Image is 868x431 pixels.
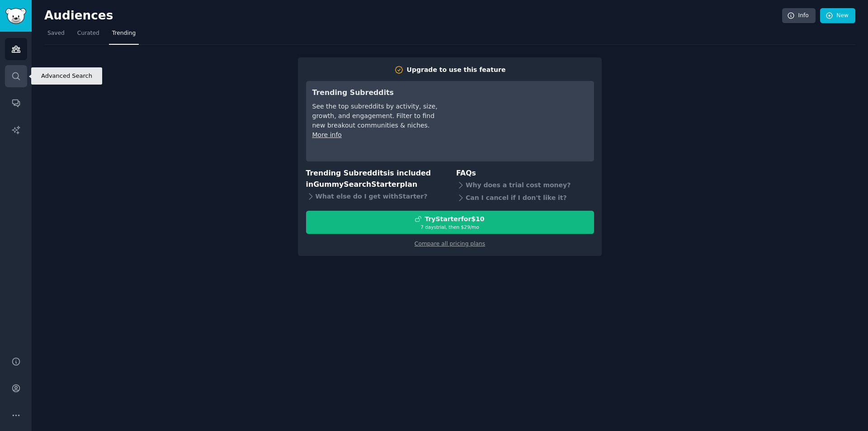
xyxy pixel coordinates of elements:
[47,29,65,38] span: Saved
[5,8,26,24] img: GummySearch logo
[456,179,594,192] div: Why does a trial cost money?
[452,87,588,155] iframe: YouTube video player
[312,131,342,138] a: More info
[425,214,484,224] div: Try Starter for $10
[307,224,594,230] div: 7 days trial, then $ 29 /mo
[456,168,594,179] h3: FAQs
[415,241,485,247] a: Compare all pricing plans
[109,26,139,45] a: Trending
[820,8,855,24] a: New
[312,102,439,130] div: See the top subreddits by activity, size, growth, and engagement. Filter to find new breakout com...
[306,211,594,234] button: TryStarterfor$107 daystrial, then $29/mo
[782,8,816,24] a: Info
[312,87,439,99] h3: Trending Subreddits
[456,192,594,204] div: Can I cancel if I don't like it?
[313,180,400,189] span: GummySearch Starter
[44,26,68,45] a: Saved
[74,26,103,45] a: Curated
[77,29,99,38] span: Curated
[112,29,136,38] span: Trending
[44,9,782,23] h2: Audiences
[407,65,506,75] div: Upgrade to use this feature
[306,168,444,190] h3: Trending Subreddits is included in plan
[306,190,444,203] div: What else do I get with Starter ?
